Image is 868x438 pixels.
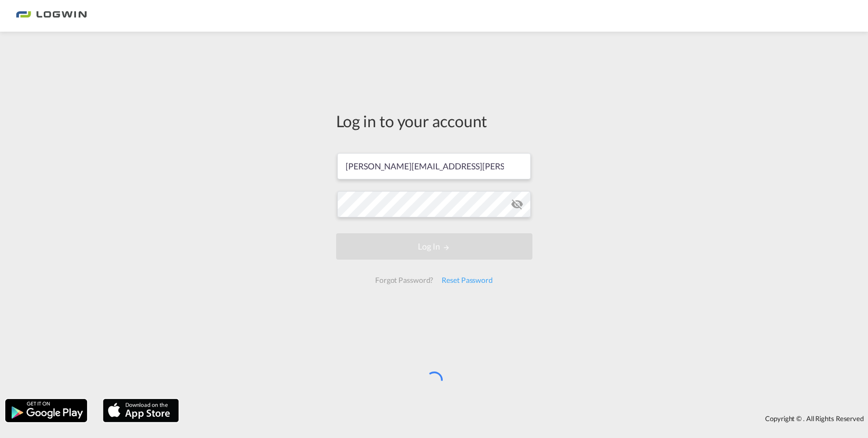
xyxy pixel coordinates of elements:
[102,398,180,423] img: apple.png
[336,110,532,132] div: Log in to your account
[184,410,868,427] div: Copyright © . All Rights Reserved
[4,398,88,423] img: google.png
[511,198,523,211] md-icon: icon-eye-off
[16,4,87,28] img: bc73a0e0d8c111efacd525e4c8ad7d32.png
[337,153,531,179] input: Enter email/phone number
[371,271,437,290] div: Forgot Password?
[437,271,497,290] div: Reset Password
[336,233,532,260] button: LOGIN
